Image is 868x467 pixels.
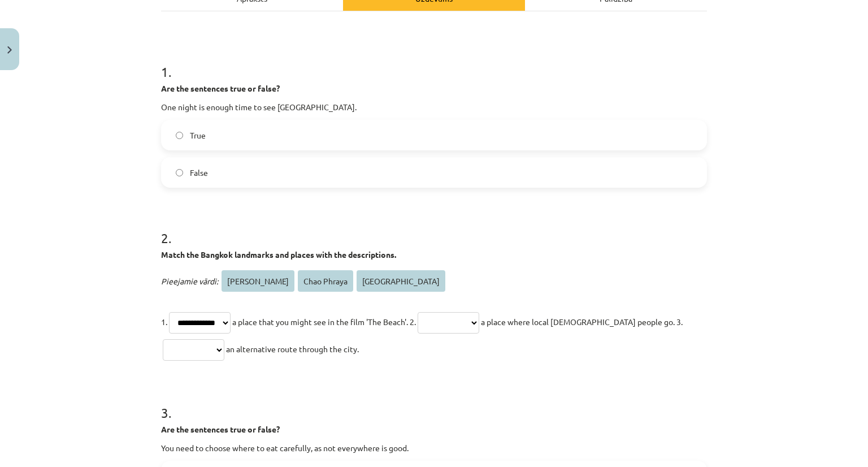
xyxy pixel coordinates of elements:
span: True [190,129,206,141]
strong: Are the sentences true or false? [161,424,280,434]
h1: 3 . [161,385,707,420]
h1: 2 . [161,210,707,245]
span: a place that you might see in the film 'The Beach'. 2. [232,317,416,327]
p: You need to choose where to eat carefully, as not everywhere is good. [161,442,707,454]
span: an alternative route through the city. [226,344,359,354]
img: icon-close-lesson-0947bae3869378f0d4975bcd49f059093ad1ed9edebbc8119c70593378902aed.svg [7,46,12,54]
h1: 1 . [161,44,707,79]
strong: Are the sentences true or false? [161,83,280,93]
input: True [176,132,183,139]
span: Chao Phraya [298,270,353,292]
span: Pieejamie vārdi: [161,276,218,286]
span: 1. [161,317,167,327]
strong: Match the Bangkok landmarks and places with the descriptions. [161,249,396,260]
span: [GEOGRAPHIC_DATA] [357,270,445,292]
span: [PERSON_NAME] [222,270,294,292]
span: False [190,167,208,179]
span: a place where local [DEMOGRAPHIC_DATA] people go. 3. [481,317,683,327]
input: False [176,169,183,176]
p: One night is enough time to see [GEOGRAPHIC_DATA]. [161,101,707,113]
